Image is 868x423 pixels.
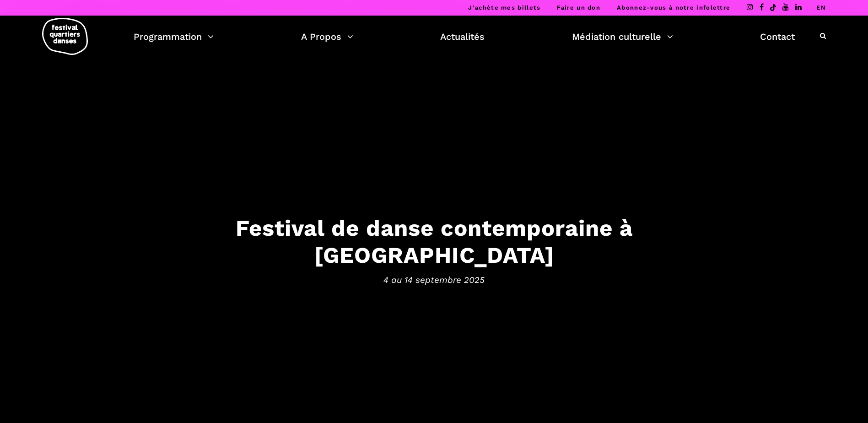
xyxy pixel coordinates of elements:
a: Contact [760,29,795,44]
img: logo-fqd-med [42,18,88,55]
a: Faire un don [557,4,600,11]
h3: Festival de danse contemporaine à [GEOGRAPHIC_DATA] [151,215,718,269]
a: Actualités [440,29,485,44]
a: EN [816,4,826,11]
a: A Propos [301,29,353,44]
a: Abonnez-vous à notre infolettre [617,4,730,11]
span: 4 au 14 septembre 2025 [151,273,718,287]
a: Programmation [134,29,214,44]
a: Médiation culturelle [572,29,673,44]
a: J’achète mes billets [468,4,540,11]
